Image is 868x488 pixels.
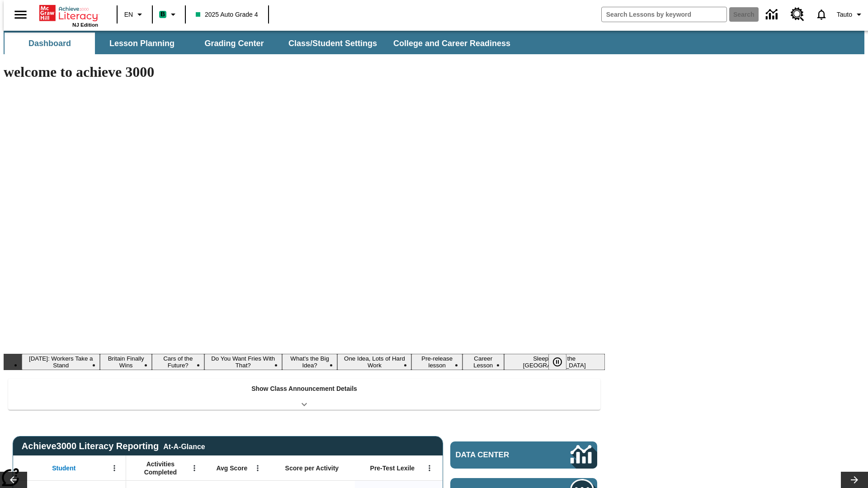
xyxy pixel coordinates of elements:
div: Show Class Announcement Details [8,379,600,410]
span: Avg Score [216,464,247,472]
div: At-A-Glance [163,441,205,451]
button: Profile/Settings [833,6,868,23]
h1: welcome to achieve 3000 [4,64,605,80]
button: Boost Class color is mint green. Change class color [156,6,182,23]
button: Open Menu [108,461,121,475]
input: search field [602,7,726,22]
span: Data Center [456,450,540,460]
div: Home [39,3,98,28]
a: Data Center [760,2,785,27]
span: Score per Activity [285,464,339,472]
a: Data Center [450,441,597,469]
button: Slide 1 Labor Day: Workers Take a Stand [22,354,100,370]
button: Slide 2 Britain Finally Wins [100,354,151,370]
a: Notifications [810,3,833,26]
button: Slide 7 Pre-release lesson [411,354,462,370]
button: Dashboard [5,33,95,54]
button: Open Menu [188,461,201,475]
button: Pause [548,354,566,370]
button: Lesson carousel, Next [841,472,868,488]
div: SubNavbar [4,31,864,54]
span: Tauto [837,10,852,19]
span: Activities Completed [131,460,190,476]
button: Language: EN, Select a language [120,6,149,23]
button: Slide 5 What's the Big Idea? [282,354,338,370]
button: Open side menu [7,1,34,28]
span: Student [52,464,75,472]
button: Slide 4 Do You Want Fries With That? [204,354,282,370]
button: College and Career Readiness [386,33,518,54]
div: SubNavbar [4,33,519,54]
span: B [160,9,165,20]
button: Open Menu [251,461,264,475]
span: NJ Edition [72,22,98,28]
button: Lesson Planning [97,33,187,54]
button: Slide 9 Sleepless in the Animal Kingdom [504,354,605,370]
button: Open Menu [423,461,436,475]
button: Class/Student Settings [281,33,384,54]
a: Resource Center, Will open in new tab [785,2,810,27]
p: Show Class Announcement Details [251,384,357,394]
span: Pre-Test Lexile [370,464,415,472]
span: EN [124,10,133,19]
button: Grading Center [189,33,279,54]
button: Slide 3 Cars of the Future? [152,354,204,370]
span: Achieve3000 Literacy Reporting [22,441,205,451]
span: 2025 Auto Grade 4 [196,10,258,19]
button: Slide 8 Career Lesson [462,354,504,370]
a: Home [39,4,98,22]
div: Pause [548,354,576,370]
button: Slide 6 One Idea, Lots of Hard Work [337,354,411,370]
